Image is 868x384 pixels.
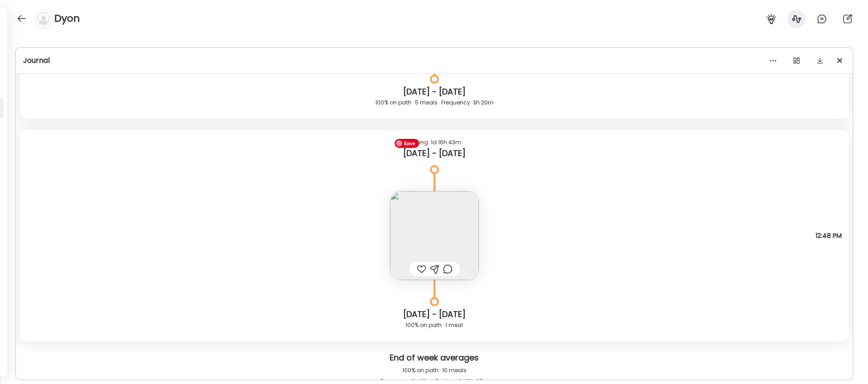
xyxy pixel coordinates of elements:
[27,137,842,148] div: Fasting: 1d 16h 43m
[27,309,842,320] div: [DATE] - [DATE]
[23,352,845,365] div: End of week averages
[27,86,842,97] div: [DATE] - [DATE]
[23,55,845,66] div: Journal
[390,191,479,280] img: images%2FTlIgfnJDQVZoxOMizPb88fxbqJH3%2FeZHfryUqNYFujC0jQXRh%2FmMr4ADx2Y03mxbe4w5o7_240
[54,11,80,26] h4: Dyon
[27,320,842,331] div: 100% on path · 1 meal
[37,12,50,25] img: bg-avatar-default.svg
[27,148,842,159] div: [DATE] - [DATE]
[395,139,419,148] span: Save
[816,232,842,240] span: 12:48 PM
[27,97,842,108] div: 100% on path · 5 meals · Frequency: 3h 20m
